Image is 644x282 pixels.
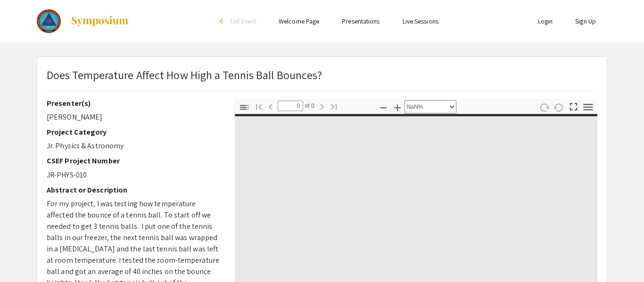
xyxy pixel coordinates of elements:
a: Login [538,17,553,25]
button: Rotate Clockwise [537,100,553,114]
span: of 0 [303,101,314,111]
span: Exit Event [230,17,256,25]
input: Page [278,101,303,111]
img: The 2023 Colorado Science & Engineering Fair [37,9,61,33]
div: arrow_back_ios [220,18,225,24]
h2: Presenter(s) [47,99,221,108]
a: Sign Up [575,17,596,25]
a: Presentations [342,17,380,25]
button: Go to First Page [251,99,267,113]
button: Next Page [314,99,330,113]
button: Rotate Counterclockwise [551,100,567,114]
button: Zoom Out [375,100,391,114]
h2: Project Category [47,128,221,137]
p: Does Temperature Affect How High a Tennis Ball Bounces? [47,66,322,83]
button: Toggle Sidebar [236,100,252,114]
button: Previous Page [263,99,279,113]
img: Symposium by ForagerOne [70,16,129,27]
h2: CSEF Project Number [47,156,221,165]
a: Live Sessions [403,17,438,25]
button: Tools [580,100,596,114]
button: Go to Last Page [326,99,342,113]
a: Welcome Page [279,17,319,25]
select: Zoom [405,100,456,113]
p: JR-PHYS-010 [47,169,221,181]
button: Zoom In [389,100,405,114]
p: Jr. Physics & Astronomy [47,140,221,152]
a: The 2023 Colorado Science & Engineering Fair [37,9,129,33]
h2: Abstract or Description [47,185,221,194]
p: [PERSON_NAME] [47,112,221,123]
button: Switch to Presentation Mode [566,99,582,113]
